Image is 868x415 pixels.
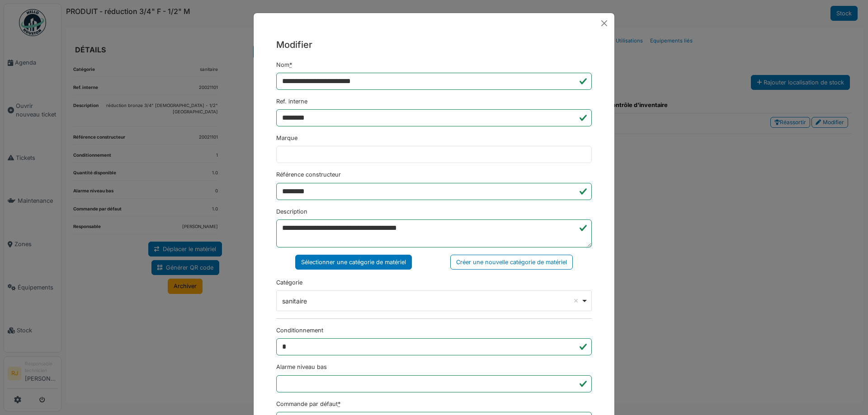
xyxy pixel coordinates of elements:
[276,61,292,69] label: Nom
[282,296,581,306] div: sanitaire
[289,61,292,68] abbr: Requis
[276,326,323,335] label: Conditionnement
[276,38,592,51] h5: Modifier
[276,278,302,287] label: Catégorie
[276,97,307,106] label: Ref. interne
[276,400,340,408] label: Commande par défaut
[598,17,611,30] button: Close
[276,170,341,179] label: Référence constructeur
[276,363,327,371] label: Alarme niveau bas
[338,401,340,407] abbr: Requis
[450,255,573,270] div: Créer une nouvelle catégorie de matériel
[276,134,297,142] label: Marque
[571,296,580,305] button: Remove item: '7511'
[295,255,412,270] div: Sélectionner une catégorie de matériel
[276,207,307,216] label: Description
